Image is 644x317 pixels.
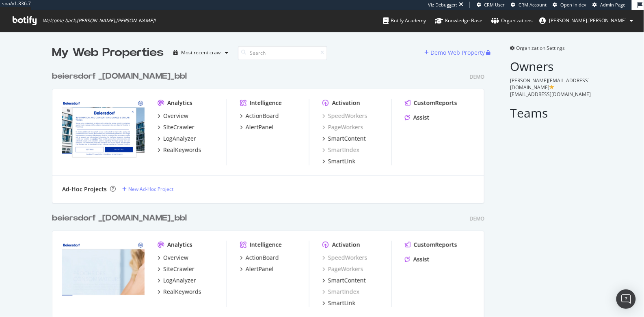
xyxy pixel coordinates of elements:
div: AlertPanel [246,123,274,131]
a: CustomReports [405,241,457,249]
a: beiersdorf _[DOMAIN_NAME]_bbl [52,212,190,224]
a: Assist [405,114,430,122]
a: Overview [158,112,188,120]
div: RealKeywords [163,288,201,296]
a: Assist [405,255,430,263]
span: Organization Settings [516,45,565,51]
div: AlertPanel [246,265,274,273]
a: Organizations [491,10,533,32]
div: Most recent crawl [181,50,222,55]
div: Assist [413,255,430,263]
input: Search [238,46,327,60]
div: Demo [470,73,484,80]
a: SmartIndex [322,146,359,154]
div: Knowledge Base [435,17,482,25]
a: AlertPanel [240,123,274,131]
a: Knowledge Base [435,10,482,32]
div: Organizations [491,17,533,25]
div: Overview [163,254,188,262]
a: Demo Web Property [424,49,486,56]
a: LogAnalyzer [158,135,196,143]
a: SmartIndex [322,288,359,296]
span: CRM User [484,2,505,8]
a: ActionBoard [240,254,279,262]
div: Overview [163,112,188,120]
div: Open Intercom Messenger [616,289,636,309]
div: Intelligence [250,99,282,107]
span: Welcome back, [PERSON_NAME].[PERSON_NAME] ! [43,17,156,24]
div: SiteCrawler [163,265,194,273]
div: Analytics [167,241,192,249]
div: SmartContent [328,276,366,285]
a: SiteCrawler [158,123,194,131]
div: My Web Properties [52,45,164,61]
div: LogAnalyzer [163,135,196,143]
img: beiersdorf _beiersdorf.ma_bbl [62,241,145,306]
a: CRM Account [511,2,547,8]
div: Assist [413,114,430,122]
span: Open in dev [561,2,587,8]
a: Botify Academy [383,10,426,32]
a: SmartContent [322,276,366,285]
div: SmartLink [328,157,355,165]
div: LogAnalyzer [163,276,196,285]
div: Demo Web Property [430,49,485,57]
div: Analytics [167,99,192,107]
div: Ad-Hoc Projects [62,185,107,193]
div: CustomReports [414,241,457,249]
div: Activation [332,99,360,107]
a: PageWorkers [322,123,363,131]
a: beiersdorf _[DOMAIN_NAME]_bbl [52,71,190,82]
a: RealKeywords [158,288,201,296]
a: PageWorkers [322,265,363,273]
a: SmartContent [322,135,366,143]
span: CRM Account [519,2,547,8]
a: SpeedWorkers [322,254,367,262]
div: Demo [470,215,484,222]
div: SmartLink [328,299,355,307]
a: LogAnalyzer [158,276,196,285]
a: AlertPanel [240,265,274,273]
h2: Owners [510,60,592,73]
div: RealKeywords [163,146,201,154]
h2: Teams [510,106,592,120]
div: New Ad-Hoc Project [128,186,173,193]
div: ActionBoard [246,112,279,120]
div: Viz Debugger: [428,2,457,8]
span: [PERSON_NAME][EMAIL_ADDRESS][DOMAIN_NAME] [510,77,590,91]
div: beiersdorf _[DOMAIN_NAME]_bbl [52,71,187,82]
div: ActionBoard [246,254,279,262]
a: CRM User [477,2,505,8]
span: [EMAIL_ADDRESS][DOMAIN_NAME] [510,91,591,98]
a: RealKeywords [158,146,201,154]
span: Admin Page [601,2,626,8]
a: SmartLink [322,299,355,307]
div: Botify Academy [383,17,426,25]
a: Overview [158,254,188,262]
button: Demo Web Property [424,46,486,59]
div: Intelligence [250,241,282,249]
a: New Ad-Hoc Project [122,186,173,193]
div: Activation [332,241,360,249]
button: Most recent crawl [170,46,231,59]
a: Admin Page [593,2,626,8]
div: SmartContent [328,135,366,143]
img: beiersdorf _beiersdorf.com_bbl [62,99,145,165]
a: SiteCrawler [158,265,194,273]
a: CustomReports [405,99,457,107]
a: SpeedWorkers [322,112,367,120]
div: CustomReports [414,99,457,107]
div: SiteCrawler [163,123,194,131]
button: [PERSON_NAME].[PERSON_NAME] [533,14,640,27]
span: emma.mcgillis [549,17,627,24]
div: beiersdorf _[DOMAIN_NAME]_bbl [52,212,187,224]
a: Open in dev [553,2,587,8]
a: ActionBoard [240,112,279,120]
a: SmartLink [322,157,355,165]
